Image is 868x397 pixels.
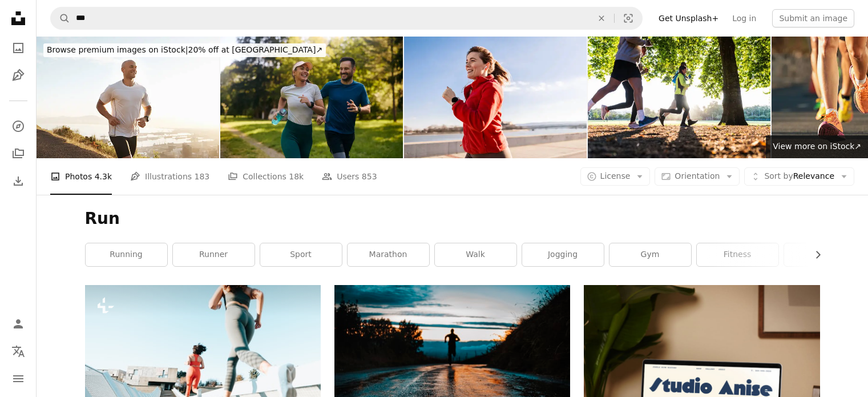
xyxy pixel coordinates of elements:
a: walk [435,243,516,266]
a: exercise [784,243,866,266]
img: Cheerful athletic couple jogging through the park. [220,37,403,158]
span: License [600,171,631,181]
button: Sort byRelevance [744,167,854,186]
img: Sports team [588,37,770,158]
img: Smiles in Motion [404,37,587,158]
a: silhouette photo of a person running on road [334,363,570,373]
button: Visual search [615,7,642,29]
button: Menu [7,367,30,390]
a: View more on iStock↗ [766,135,868,158]
span: View more on iStock ↗ [773,142,861,151]
span: Relevance [764,171,834,182]
span: 18k [289,170,304,183]
a: Illustrations 183 [130,158,209,195]
span: 853 [362,170,377,183]
a: Log in [725,9,763,27]
h1: Run [85,208,820,229]
a: gym [609,243,691,266]
button: Submit an image [772,9,854,27]
form: Find visuals sitewide [50,7,643,30]
a: Log in / Sign up [7,312,30,335]
button: Language [7,340,30,363]
a: runner [173,243,255,266]
a: fitness [697,243,778,266]
button: scroll list to the right [808,243,820,266]
a: Get Unsplash+ [652,9,725,27]
a: Users 853 [322,158,377,195]
a: a couple of women running down a road [85,358,321,368]
span: Sort by [764,171,793,181]
a: Illustrations [7,64,30,87]
a: running [86,243,167,266]
a: Collections 18k [228,158,304,195]
img: I have the freedom to choose my running ground [37,37,219,158]
a: jogging [522,243,604,266]
a: Browse premium images on iStock|20% off at [GEOGRAPHIC_DATA]↗ [37,37,333,64]
button: License [580,167,651,186]
a: marathon [348,243,429,266]
button: Orientation [655,167,740,186]
a: sport [260,243,342,266]
span: 183 [195,170,210,183]
span: Orientation [675,171,720,181]
button: Clear [589,7,614,29]
a: Explore [7,115,30,138]
button: Search Unsplash [51,7,70,29]
span: Browse premium images on iStock | [47,45,188,54]
span: 20% off at [GEOGRAPHIC_DATA] ↗ [47,45,322,54]
a: Collections [7,142,30,165]
a: Photos [7,37,30,59]
a: Download History [7,170,30,193]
